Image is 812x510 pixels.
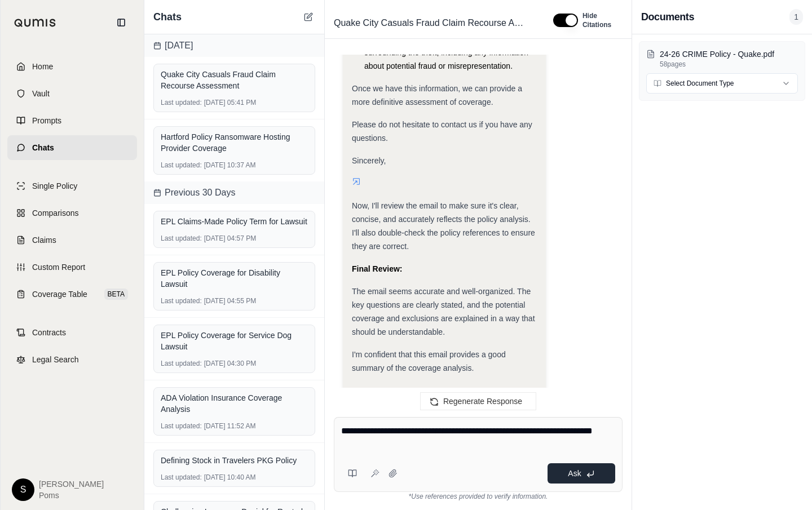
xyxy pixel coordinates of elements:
div: [DATE] 04:55 PM [161,296,308,305]
a: Home [7,54,137,79]
span: Custom Report [32,261,85,273]
span: Chats [32,142,54,153]
img: Qumis Logo [14,19,56,27]
span: Last updated: [161,422,202,431]
span: Coverage Table [32,289,87,300]
div: Hartford Policy Ransomware Hosting Provider Coverage [161,131,308,154]
a: Coverage TableBETA [7,282,137,307]
div: EPL Policy Coverage for Service Dog Lawsuit [161,330,308,352]
span: Hide Citations [582,11,616,29]
span: Now, I'll review the email to make sure it's clear, concise, and accurately reflects the policy a... [352,201,535,251]
div: *Use references provided to verify information. [334,492,623,501]
span: BETA [104,289,128,300]
span: 1 [789,9,803,25]
span: Comparisons [32,207,78,219]
span: Vault [32,88,50,99]
span: Single Policy [32,180,77,192]
span: The email seems accurate and well-organized. The key questions are clearly stated, and the potent... [352,287,535,336]
span: Last updated: [161,473,202,482]
a: Comparisons [7,201,137,225]
strong: Final Review: [352,264,402,273]
span: Quake City Casuals Fraud Claim Recourse Assessment [329,14,531,32]
span: Last updated: [161,161,202,170]
span: Home [32,61,53,72]
span: Please do not hesitate to contact us if you have any questions. [352,120,532,143]
div: [DATE] 11:52 AM [161,422,308,431]
a: Vault [7,81,137,106]
a: Single Policy [7,174,137,198]
span: Contracts [32,327,66,338]
span: Last updated: [161,296,202,305]
span: Claims [32,234,56,246]
span: Poms [39,490,104,501]
span: Last updated: [161,359,202,368]
a: Legal Search [7,347,137,372]
div: EPL Claims-Made Policy Term for Lawsuit [161,216,308,227]
span: Last updated: [161,234,202,243]
div: [DATE] 04:57 PM [161,234,308,243]
div: [DATE] 10:40 AM [161,473,308,482]
div: [DATE] [144,34,324,57]
p: 58 pages [660,60,798,69]
a: Chats [7,135,137,160]
span: Sincerely, [352,156,386,165]
p: 24-26 CRIME Policy - Quake.pdf [660,48,798,60]
span: Legal Search [32,354,79,365]
button: Ask [548,463,615,484]
a: Prompts [7,108,137,133]
div: [DATE] 04:30 PM [161,359,308,368]
span: Once we have this information, we can provide a more definitive assessment of coverage. [352,84,522,107]
span: Last updated: [161,98,202,107]
div: EPL Policy Coverage for Disability Lawsuit [161,267,308,290]
div: Defining Stock in Travelers PKG Policy [161,455,308,466]
button: 24-26 CRIME Policy - Quake.pdf58pages [646,48,798,69]
div: Previous 30 Days [144,181,324,204]
span: Ask [568,469,581,478]
h3: Documents [641,9,694,25]
a: Custom Report [7,255,137,280]
a: Claims [7,228,137,252]
div: [DATE] 10:37 AM [161,161,308,170]
span: Regenerate Response [443,397,522,406]
span: Chats [153,9,182,25]
button: Regenerate Response [420,392,536,410]
button: New Chat [302,10,315,24]
button: Collapse sidebar [112,14,130,32]
a: Contracts [7,320,137,345]
span: I'm confident that this email provides a good summary of the coverage analysis. [352,350,506,372]
div: Quake City Casuals Fraud Claim Recourse Assessment [161,69,308,91]
div: [DATE] 05:41 PM [161,98,308,107]
div: Edit Title [329,14,540,32]
span: [PERSON_NAME] [39,478,104,490]
span: Prompts [32,115,61,126]
div: S [12,478,34,501]
div: ADA Violation Insurance Coverage Analysis [161,392,308,415]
